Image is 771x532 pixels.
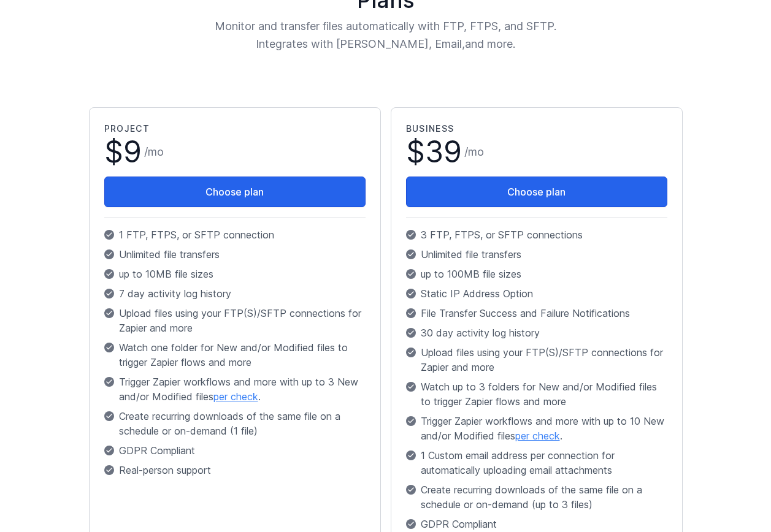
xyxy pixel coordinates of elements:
[104,306,366,335] p: Upload files using your FTP(S)/SFTP connections for Zapier and more
[104,463,366,477] p: Real-person support
[104,443,366,458] p: GDPR Compliant
[406,345,667,374] p: Upload files using your FTP(S)/SFTP connections for Zapier and more
[104,123,366,135] h2: Project
[406,123,667,135] h2: Business
[148,145,164,158] span: mo
[421,414,667,443] span: Trigger Zapier workflows and more with up to 10 New and/or Modified files .
[464,143,484,161] span: /
[104,137,142,167] span: $
[406,286,667,301] p: Static IP Address Option
[104,267,366,281] p: up to 10MB file sizes
[406,137,462,167] span: $
[406,306,667,321] p: File Transfer Success and Failure Notifications
[406,177,667,207] button: Choose plan
[406,379,667,409] p: Watch up to 3 folders for New and/or Modified files to trigger Zapier flows and more
[104,227,366,242] p: 1 FTP, FTPS, or SFTP connection
[104,247,366,262] p: Unlimited file transfers
[119,374,366,404] span: Trigger Zapier workflows and more with up to 3 New and/or Modified files .
[144,143,164,161] span: /
[406,325,667,340] p: 30 day activity log history
[406,227,667,242] p: 3 FTP, FTPS, or SFTP connections
[515,430,560,442] a: per check
[425,134,462,170] span: 39
[468,145,484,158] span: mo
[406,517,667,531] p: GDPR Compliant
[104,286,366,301] p: 7 day activity log history
[406,448,667,477] p: 1 Custom email address per connection for automatically uploading email attachments
[104,340,366,370] p: Watch one folder for New and/or Modified files to trigger Zapier flows and more
[406,482,667,512] p: Create recurring downloads of the same file on a schedule or on-demand (up to 3 files)
[104,177,366,207] button: Choose plan
[406,267,667,281] p: up to 100MB file sizes
[406,247,667,262] p: Unlimited file transfers
[104,409,366,438] p: Create recurring downloads of the same file on a schedule or on-demand (1 file)
[185,17,587,53] p: Monitor and transfer files automatically with FTP, FTPS, and SFTP. Integrates with [PERSON_NAME],...
[123,134,142,170] span: 9
[213,390,258,403] a: per check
